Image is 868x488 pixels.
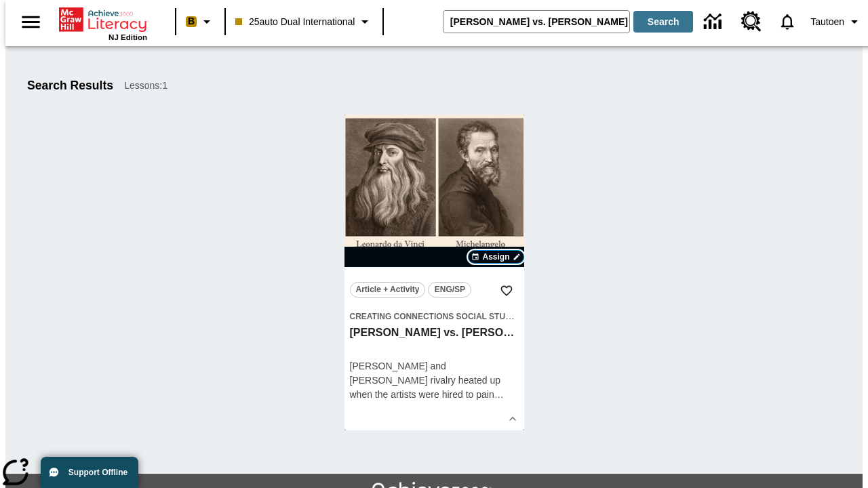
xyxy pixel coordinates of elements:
a: Data Center [696,3,733,41]
button: Open side menu [11,2,51,42]
button: Class: 25auto Dual International, Select your class [230,9,378,34]
span: n [489,389,494,400]
button: Boost Class color is peach. Change class color [180,9,220,34]
span: Tautoen [810,15,844,29]
span: ENG/SP [435,283,465,297]
button: Profile/Settings [805,9,868,34]
span: 25auto Dual International [235,15,355,29]
a: Notifications [770,4,805,39]
span: Topic: Creating Connections Social Studies/World History II [350,309,519,323]
div: Home [59,5,147,41]
span: Article + Activity [356,283,420,297]
button: Add to Favorites [494,279,519,303]
div: lesson details [344,115,524,430]
button: Article + Activity [350,282,426,298]
button: Search [633,11,693,33]
span: … [494,389,504,400]
span: Support Offline [68,468,127,477]
a: Resource Center, Will open in new tab [733,3,770,40]
div: [PERSON_NAME] and [PERSON_NAME] rivalry heated up when the artists were hired to pai [350,359,519,402]
span: Assign [482,251,509,263]
button: ENG/SP [428,282,471,298]
button: Show Details [502,409,523,429]
input: search field [443,11,629,33]
h1: Search Results [27,79,113,93]
button: Assign Choose Dates [468,250,524,264]
span: Creating Connections Social Studies [350,312,525,321]
span: B [188,13,195,30]
span: Lessons : 1 [124,79,167,93]
button: Support Offline [41,457,138,488]
a: Home [59,6,147,33]
span: NJ Edition [108,33,147,41]
h3: Michelangelo vs. Leonardo [350,326,519,340]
